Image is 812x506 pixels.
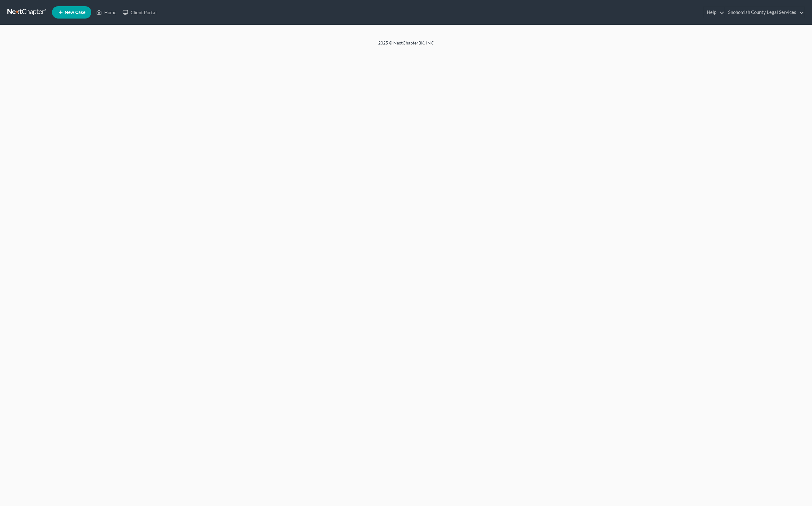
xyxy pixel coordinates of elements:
new-legal-case-button: New Case [52,6,91,19]
a: Client Portal [119,7,160,18]
div: 2025 © NextChapterBK, INC [230,40,582,51]
a: Help [704,7,724,18]
a: Snohomish County Legal Services [725,7,804,18]
a: Home [93,7,119,18]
